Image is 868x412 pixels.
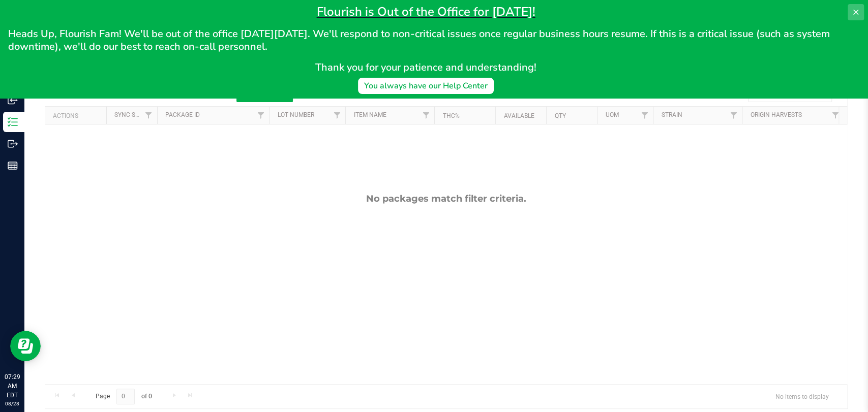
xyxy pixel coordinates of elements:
[8,117,18,127] inline-svg: Inventory
[45,193,847,204] div: No packages match filter criteria.
[53,112,102,119] div: Actions
[5,400,20,407] p: 08/28
[353,111,386,118] a: Item Name
[417,107,434,124] a: Filter
[554,112,565,119] a: Qty
[636,107,653,124] a: Filter
[315,60,536,74] span: Thank you for your patience and understanding!
[165,111,200,118] a: Package ID
[317,4,535,20] span: Flourish is Out of the Office for [DATE]!
[364,80,488,92] div: You always have our Help Center
[140,107,157,124] a: Filter
[8,161,18,171] inline-svg: Reports
[827,107,844,124] a: Filter
[750,111,801,118] a: Origin Harvests
[328,107,345,124] a: Filter
[661,111,682,118] a: Strain
[605,111,618,118] a: UOM
[10,331,41,361] iframe: Resource center
[503,112,534,119] a: Available
[8,139,18,149] inline-svg: Outbound
[8,95,18,105] inline-svg: Inbound
[87,389,160,404] span: Page of 0
[767,389,837,404] span: No items to display
[8,27,832,53] span: Heads Up, Flourish Fam! We'll be out of the office [DATE][DATE]. We'll respond to non-critical is...
[252,107,269,124] a: Filter
[442,112,459,119] a: THC%
[114,111,154,118] a: Sync Status
[277,111,314,118] a: Lot Number
[725,107,742,124] a: Filter
[5,372,20,400] p: 07:29 AM EDT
